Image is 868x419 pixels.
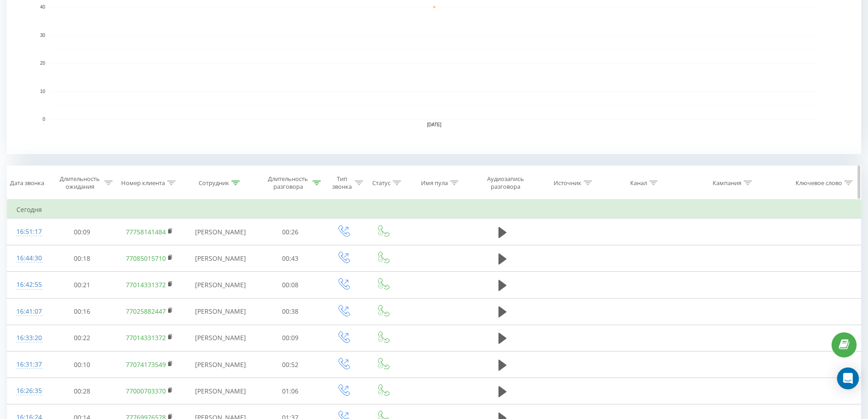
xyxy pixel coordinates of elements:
[199,179,229,187] div: Сотрудник
[7,201,861,219] td: Сегодня
[421,179,448,187] div: Имя пула
[126,307,166,316] a: 77025882447
[257,325,324,351] td: 00:09
[16,223,40,241] div: 16:51:17
[49,352,115,378] td: 00:10
[49,272,115,298] td: 00:21
[126,280,166,289] a: 77014331372
[184,325,257,351] td: [PERSON_NAME]
[126,254,166,263] a: 77085015710
[266,175,311,191] div: Длительность разговора
[126,228,166,236] a: 77758141484
[16,382,40,400] div: 16:26:35
[184,298,257,325] td: [PERSON_NAME]
[49,378,115,404] td: 00:28
[837,367,859,389] div: Open Intercom Messenger
[49,325,115,351] td: 00:22
[184,219,257,245] td: [PERSON_NAME]
[42,117,45,122] text: 0
[16,356,40,373] div: 16:31:37
[331,175,353,191] div: Тип звонка
[40,5,46,10] text: 40
[372,179,390,187] div: Статус
[257,245,324,272] td: 00:43
[126,360,166,369] a: 77074173549
[184,378,257,404] td: [PERSON_NAME]
[16,303,40,321] div: 16:41:07
[10,179,44,187] div: Дата звонка
[49,298,115,325] td: 00:16
[40,33,46,38] text: 30
[126,387,166,395] a: 77000703370
[16,276,40,294] div: 16:42:55
[257,378,324,404] td: 01:06
[40,89,46,94] text: 10
[257,298,324,325] td: 00:38
[184,272,257,298] td: [PERSON_NAME]
[554,179,581,187] div: Источник
[40,61,46,66] text: 20
[630,179,647,187] div: Канал
[184,352,257,378] td: [PERSON_NAME]
[16,329,40,347] div: 16:33:20
[796,179,842,187] div: Ключевое слово
[257,219,324,245] td: 00:26
[49,245,115,272] td: 00:18
[49,219,115,245] td: 00:09
[121,179,165,187] div: Номер клиента
[479,175,532,191] div: Аудиозапись разговора
[257,352,324,378] td: 00:52
[427,122,442,127] text: [DATE]
[257,272,324,298] td: 00:08
[57,175,103,191] div: Длительность ожидания
[184,245,257,272] td: [PERSON_NAME]
[16,249,40,267] div: 16:44:30
[713,179,741,187] div: Кампания
[126,333,166,342] a: 77014331372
